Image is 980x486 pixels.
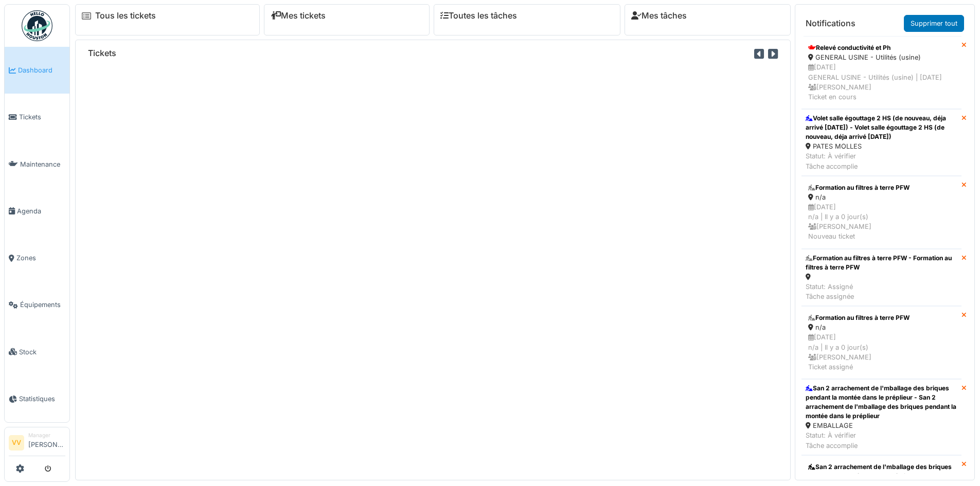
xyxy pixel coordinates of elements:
a: Relevé conductivité et Ph GENERAL USINE - Utilités (usine) [DATE]GENERAL USINE - Utilités (usine)... [801,36,961,109]
span: Statistiques [19,394,65,404]
a: Formation au filtres à terre PFW - Formation au filtres à terre PFW Statut: AssignéTâche assignée [801,249,961,307]
a: Tickets [5,94,69,140]
div: Formation au filtres à terre PFW [808,313,955,322]
a: Toutes les tâches [440,11,517,21]
li: [PERSON_NAME] [28,431,65,454]
div: Formation au filtres à terre PFW - Formation au filtres à terre PFW [806,254,957,272]
div: Formation au filtres à terre PFW [808,183,955,192]
div: [DATE] n/a | Il y a 0 jour(s) [PERSON_NAME] Ticket assigné [808,332,955,372]
span: Agenda [17,206,65,216]
div: Manager [28,431,65,439]
div: Volet salle égouttage 2 HS (de nouveau, déja arrivé [DATE]) - Volet salle égouttage 2 HS (de nouv... [806,114,957,141]
a: Zones [5,235,69,281]
h6: Notifications [806,19,856,28]
a: Volet salle égouttage 2 HS (de nouveau, déja arrivé [DATE]) - Volet salle égouttage 2 HS (de nouv... [801,109,961,176]
div: [DATE] n/a | Il y a 0 jour(s) [PERSON_NAME] Nouveau ticket [808,202,955,242]
span: Zones [16,253,65,263]
span: Stock [19,347,65,357]
div: Relevé conductivité et Ph [808,43,955,52]
div: [DATE] GENERAL USINE - Utilités (usine) | [DATE] [PERSON_NAME] Ticket en cours [808,62,955,102]
li: VV [9,435,24,451]
div: GENERAL USINE - Utilités (usine) [808,52,955,62]
a: San 2 arrachement de l'mballage des briques pendant la montée dans le préplieur - San 2 arracheme... [801,379,961,455]
span: Équipements [20,300,65,310]
div: San 2 arrachement de l'mballage des briques pendant la montée dans le préplieur - San 2 arracheme... [806,384,957,421]
a: Maintenance [5,141,69,188]
div: EMBALLAGE [806,421,957,430]
span: Maintenance [20,159,65,169]
a: Stock [5,329,69,375]
a: Mes tickets [271,11,326,21]
a: Mes tâches [631,11,687,21]
a: Agenda [5,188,69,235]
div: PATES MOLLES [806,141,957,151]
a: Statistiques [5,375,69,422]
div: Statut: À vérifier Tâche accomplie [806,430,957,450]
span: Tickets [19,112,65,122]
a: Tous les tickets [95,11,156,21]
a: Équipements [5,281,69,328]
div: n/a [808,322,955,332]
div: Statut: À vérifier Tâche accomplie [806,151,957,171]
div: Statut: Assigné Tâche assignée [806,282,957,301]
h6: Tickets [88,48,116,58]
img: Badge_color-CXgf-gQk.svg [22,10,52,41]
div: n/a [808,192,955,202]
a: Formation au filtres à terre PFW n/a [DATE]n/a | Il y a 0 jour(s) [PERSON_NAME]Nouveau ticket [801,176,961,249]
a: Formation au filtres à terre PFW n/a [DATE]n/a | Il y a 0 jour(s) [PERSON_NAME]Ticket assigné [801,306,961,379]
a: Dashboard [5,47,69,94]
a: Supprimer tout [904,15,964,32]
span: Dashboard [18,65,65,75]
div: San 2 arrachement de l'mballage des briques pendant la montée dans le préplieur [808,462,955,481]
a: VV Manager[PERSON_NAME] [9,431,65,456]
